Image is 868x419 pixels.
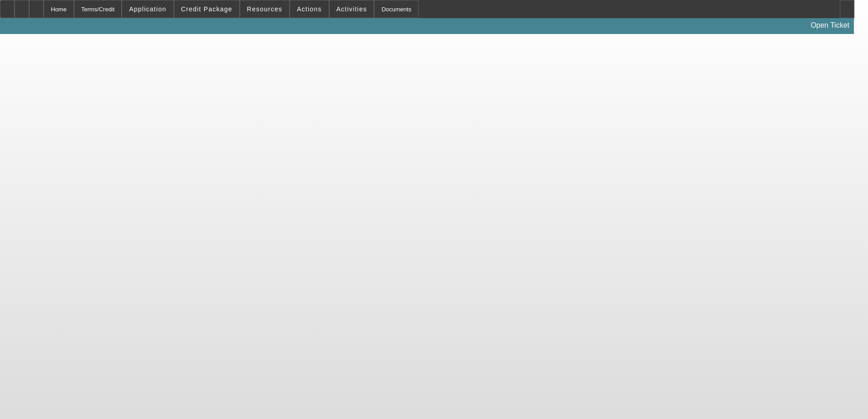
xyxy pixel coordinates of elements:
button: Activities [330,0,374,18]
a: Open Ticket [807,18,853,33]
span: Resources [247,5,282,13]
span: Application [129,5,166,13]
span: Credit Package [181,5,232,13]
span: Activities [336,5,367,13]
button: Resources [240,0,289,18]
span: Actions [297,5,322,13]
button: Actions [290,0,329,18]
button: Credit Package [174,0,239,18]
button: Application [122,0,173,18]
